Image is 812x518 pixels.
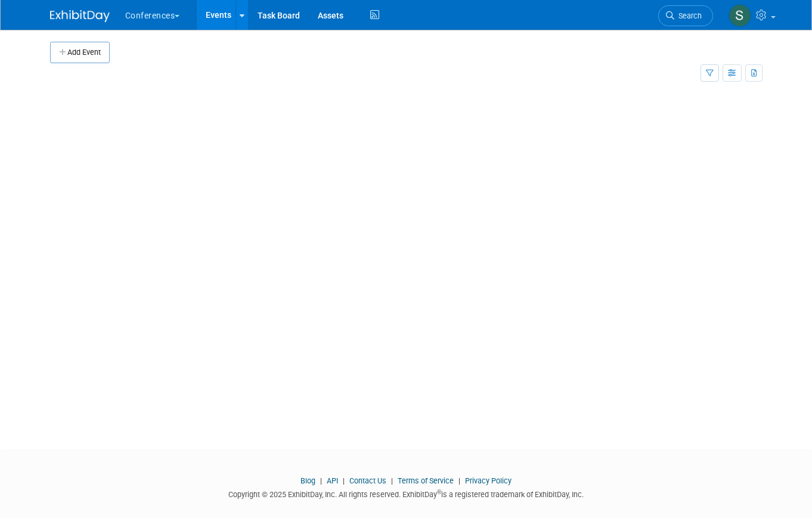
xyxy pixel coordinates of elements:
a: API [327,476,338,485]
img: Sophie Buffo [729,4,751,27]
button: Add Event [50,42,110,63]
img: ExhibitDay [50,10,110,22]
span: | [455,476,463,485]
a: Privacy Policy [465,476,512,485]
a: Search [658,5,713,26]
span: Search [674,11,702,20]
span: | [340,476,348,485]
a: Terms of Service [398,476,454,485]
a: Contact Us [349,476,386,485]
a: Blog [300,476,315,485]
sup: ® [437,489,441,495]
span: | [388,476,396,485]
span: | [317,476,325,485]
